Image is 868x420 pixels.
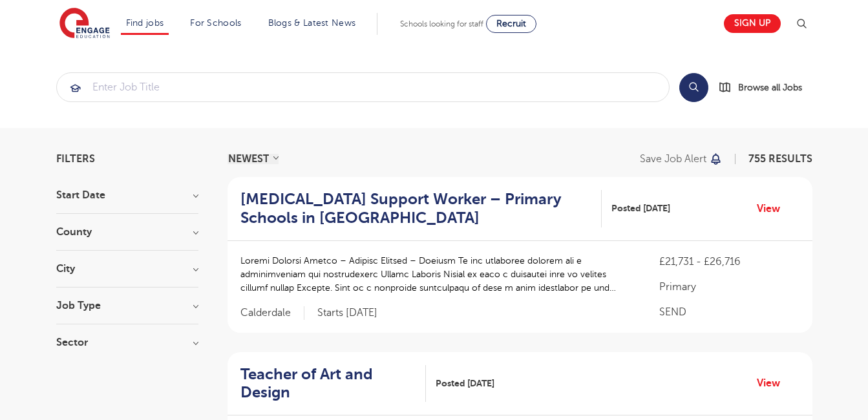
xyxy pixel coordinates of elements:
a: View [757,375,790,392]
p: Primary [659,279,799,295]
a: [MEDICAL_DATA] Support Worker – Primary Schools in [GEOGRAPHIC_DATA] [240,190,602,227]
h2: Teacher of Art and Design [240,365,416,403]
h3: County [56,227,198,237]
a: Recruit [486,15,536,33]
a: Browse all Jobs [719,80,812,95]
span: Calderdale [240,306,304,320]
span: 755 RESULTS [748,153,812,165]
p: Loremi Dolorsi Ametco – Adipisc Elitsed – Doeiusm Te inc utlaboree dolorem ali e adminimveniam qu... [240,254,634,295]
a: Teacher of Art and Design [240,365,426,403]
input: Submit [57,73,669,101]
a: Find jobs [126,18,164,28]
img: Engage Education [59,8,110,40]
p: SEND [659,304,799,320]
p: Save job alert [640,154,706,164]
span: Browse all Jobs [738,80,802,95]
span: Posted [DATE] [611,202,670,215]
a: Blogs & Latest News [268,18,356,28]
h3: Start Date [56,190,198,200]
h2: [MEDICAL_DATA] Support Worker – Primary Schools in [GEOGRAPHIC_DATA] [240,190,591,227]
span: Posted [DATE] [436,377,494,390]
button: Save job alert [640,154,723,164]
div: Submit [56,72,670,102]
span: Filters [56,154,95,164]
span: Schools looking for staff [400,19,483,28]
h3: Sector [56,337,198,348]
p: Starts [DATE] [317,306,377,320]
button: Search [679,73,708,102]
span: Recruit [496,19,526,28]
p: £21,731 - £26,716 [659,254,799,269]
a: Sign up [724,14,781,33]
h3: City [56,264,198,274]
a: For Schools [190,18,241,28]
a: View [757,200,790,217]
h3: Job Type [56,300,198,311]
